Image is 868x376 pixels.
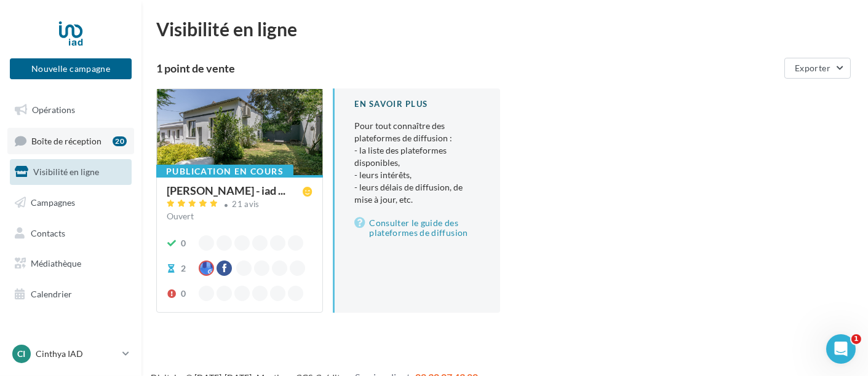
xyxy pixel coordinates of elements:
a: Calendrier [7,281,134,307]
a: Campagnes [7,190,134,216]
iframe: Intercom live chat [826,334,856,364]
span: Ouvert [167,211,194,221]
p: Cinthya IAD [36,348,117,360]
span: Visibilité en ligne [33,166,99,177]
span: Boîte de réception [31,135,102,146]
span: Opérations [32,104,75,115]
a: Médiathèque [7,251,134,276]
span: Médiathèque [31,258,81,268]
div: Publication en cours [156,165,293,178]
span: Contacts [31,227,65,238]
a: Consulter le guide des plateformes de diffusion [354,216,480,240]
div: 21 avis [233,200,260,208]
div: 2 [181,262,186,275]
div: 20 [113,136,127,146]
div: 0 [181,237,186,249]
li: - la liste des plateformes disponibles, [354,144,480,169]
div: En savoir plus [354,98,480,110]
a: Opérations [7,97,134,123]
p: Pour tout connaître des plateformes de diffusion : [354,120,480,206]
a: Visibilité en ligne [7,159,134,185]
div: 0 [181,288,186,300]
a: 21 avis [167,198,313,213]
a: Boîte de réception20 [7,128,134,154]
span: [PERSON_NAME] - iad ... [167,185,285,196]
li: - leurs délais de diffusion, de mise à jour, etc. [354,181,480,206]
a: CI Cinthya IAD [10,342,132,366]
div: Visibilité en ligne [156,20,853,38]
button: Exporter [784,58,851,79]
span: Campagnes [31,197,75,208]
button: Nouvelle campagne [10,58,132,79]
span: CI [18,348,26,360]
a: Contacts [7,221,134,246]
div: 1 point de vente [156,63,779,74]
span: 1 [851,334,861,344]
span: Exporter [795,63,830,73]
span: Calendrier [31,289,72,299]
li: - leurs intérêts, [354,169,480,181]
